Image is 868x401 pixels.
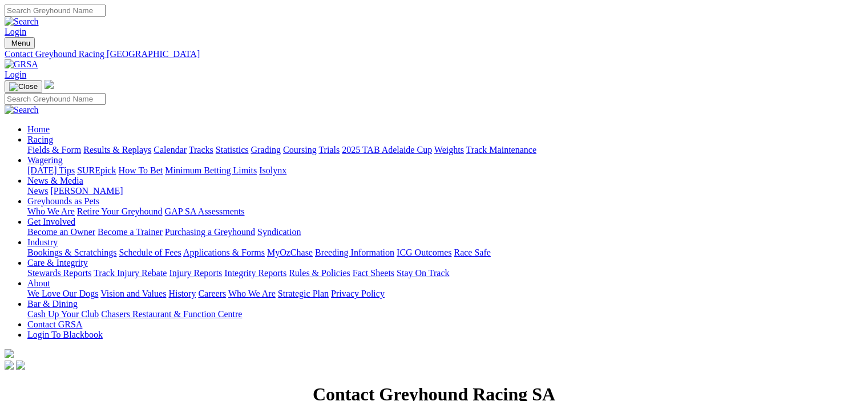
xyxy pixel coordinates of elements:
a: Vision and Values [100,289,166,298]
a: We Love Our Dogs [27,289,98,298]
div: Bar & Dining [27,309,863,319]
a: Race Safe [454,248,490,257]
a: Purchasing a Greyhound [165,227,255,237]
a: Schedule of Fees [119,248,181,257]
a: Wagering [27,155,63,165]
a: Tracks [189,145,213,155]
a: Syndication [257,227,301,237]
a: SUREpick [77,165,116,175]
a: Track Maintenance [466,145,536,155]
img: logo-grsa-white.png [45,80,54,89]
div: Racing [27,145,863,155]
input: Search [5,93,106,105]
div: Wagering [27,165,863,176]
div: Care & Integrity [27,268,863,278]
div: Industry [27,248,863,258]
a: 2025 TAB Adelaide Cup [342,145,432,155]
a: Rules & Policies [289,268,350,278]
input: Search [5,5,106,17]
a: News [27,186,48,196]
a: GAP SA Assessments [165,206,245,216]
a: Login To Blackbook [27,330,103,339]
a: Login [5,27,26,37]
div: Greyhounds as Pets [27,206,863,217]
a: History [168,289,196,298]
a: ICG Outcomes [397,248,451,257]
img: Search [5,17,39,27]
a: Home [27,124,50,134]
a: Greyhounds as Pets [27,196,99,206]
img: Search [5,105,39,115]
a: Chasers Restaurant & Function Centre [101,309,242,319]
a: Minimum Betting Limits [165,165,257,175]
a: [PERSON_NAME] [50,186,123,196]
a: News & Media [27,176,83,185]
div: About [27,289,863,299]
a: Stay On Track [397,268,449,278]
div: Get Involved [27,227,863,237]
a: Retire Your Greyhound [77,206,163,216]
a: Integrity Reports [224,268,286,278]
a: Bookings & Scratchings [27,248,116,257]
a: Who We Are [27,206,75,216]
a: Become a Trainer [98,227,163,237]
a: Trials [318,145,340,155]
a: Stewards Reports [27,268,91,278]
button: Toggle navigation [5,37,35,49]
img: GRSA [5,59,38,70]
a: Fact Sheets [353,268,394,278]
a: Grading [251,145,281,155]
a: MyOzChase [267,248,313,257]
a: Careers [198,289,226,298]
a: Results & Replays [83,145,151,155]
a: Coursing [283,145,317,155]
a: Care & Integrity [27,258,88,268]
img: Close [9,82,38,91]
a: [DATE] Tips [27,165,75,175]
a: Track Injury Rebate [94,268,167,278]
div: News & Media [27,186,863,196]
a: Cash Up Your Club [27,309,99,319]
a: Racing [27,135,53,144]
a: Get Involved [27,217,75,226]
a: Weights [434,145,464,155]
a: Industry [27,237,58,247]
a: Contact GRSA [27,319,82,329]
a: Privacy Policy [331,289,385,298]
a: Contact Greyhound Racing [GEOGRAPHIC_DATA] [5,49,863,59]
a: Who We Are [228,289,276,298]
a: Injury Reports [169,268,222,278]
a: How To Bet [119,165,163,175]
a: Strategic Plan [278,289,329,298]
a: Become an Owner [27,227,95,237]
a: Bar & Dining [27,299,78,309]
button: Toggle navigation [5,80,42,93]
a: Breeding Information [315,248,394,257]
img: facebook.svg [5,361,14,370]
img: logo-grsa-white.png [5,349,14,358]
a: Applications & Forms [183,248,265,257]
img: twitter.svg [16,361,25,370]
a: Statistics [216,145,249,155]
a: About [27,278,50,288]
a: Isolynx [259,165,286,175]
a: Fields & Form [27,145,81,155]
a: Calendar [154,145,187,155]
span: Menu [11,39,30,47]
a: Login [5,70,26,79]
